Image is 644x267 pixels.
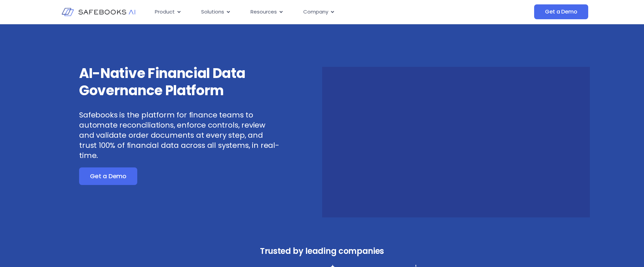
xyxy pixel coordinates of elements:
[79,65,280,99] h3: AI-Native Financial Data Governance Platform
[534,4,588,19] a: Get a Demo
[216,244,428,258] h3: Trusted by leading companies
[149,5,467,19] nav: Menu
[303,8,328,16] span: Company
[90,173,126,180] span: Get a Demo
[149,5,467,19] div: Menu Toggle
[545,8,577,15] span: Get a Demo
[155,8,175,16] span: Product
[201,8,224,16] span: Solutions
[251,8,277,16] span: Resources
[79,110,280,161] p: Safebooks is the platform for finance teams to automate reconciliations, enforce controls, review...
[79,167,137,185] a: Get a Demo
